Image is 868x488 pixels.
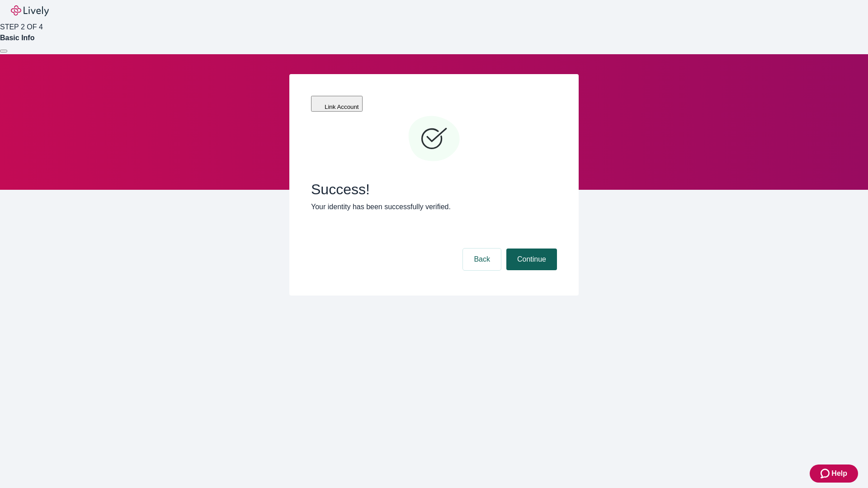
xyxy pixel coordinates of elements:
button: Link Account [311,96,363,112]
button: Back [463,249,501,270]
span: Help [831,468,847,479]
svg: Zendesk support icon [821,468,831,479]
p: Your identity has been successfully verified. [311,202,557,212]
svg: Checkmark icon [407,112,461,166]
button: Continue [506,249,557,270]
img: Lively [11,5,49,16]
button: Zendesk support iconHelp [810,465,858,483]
span: Success! [311,181,557,198]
